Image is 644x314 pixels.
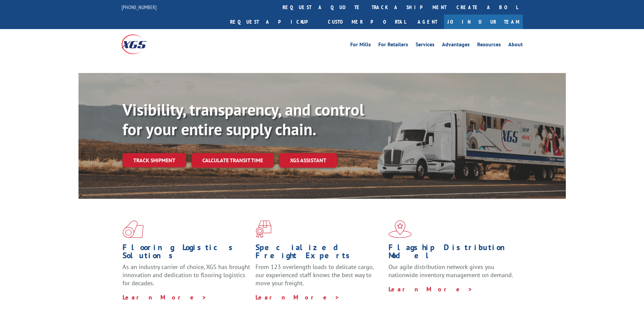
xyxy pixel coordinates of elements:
[323,15,411,29] a: Customer Portal
[121,4,157,10] a: [PHONE_NUMBER]
[477,42,501,49] a: Resources
[416,42,435,49] a: Services
[256,263,383,293] p: From 123 overlength loads to delicate cargo, our experienced staff knows the best way to move you...
[388,243,516,263] h1: Flagship Distribution Model
[123,293,207,301] a: Learn More >
[388,285,473,293] a: Learn More >
[123,243,250,263] h1: Flooring Logistics Solutions
[350,42,371,49] a: For Mills
[256,293,340,301] a: Learn More >
[444,15,523,29] a: Join Our Team
[123,220,143,238] img: xgs-icon-total-supply-chain-intelligence-red
[256,243,383,263] h1: Specialized Freight Experts
[256,220,271,238] img: xgs-icon-focused-on-flooring-red
[388,220,412,238] img: xgs-icon-flagship-distribution-model-red
[279,153,337,168] a: XGS ASSISTANT
[123,153,186,167] a: Track shipment
[411,15,444,29] a: Agent
[508,42,523,49] a: About
[225,15,323,29] a: Request a pickup
[192,153,274,168] a: Calculate transit time
[123,99,364,140] b: Visibility, transparency, and control for your entire supply chain.
[123,263,250,287] span: As an industry carrier of choice, XGS has brought innovation and dedication to flooring logistics...
[378,42,408,49] a: For Retailers
[388,263,513,279] span: Our agile distribution network gives you nationwide inventory management on demand.
[442,42,470,49] a: Advantages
